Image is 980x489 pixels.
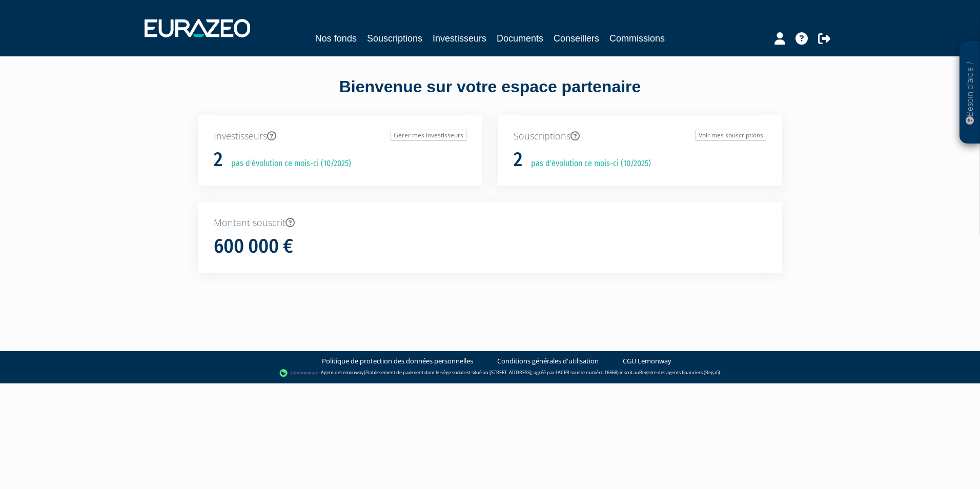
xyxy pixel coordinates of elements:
h1: 600 000 € [214,236,293,257]
h1: 2 [214,149,222,171]
p: Investisseurs [214,130,466,143]
a: Politique de protection des données personnelles [322,356,473,366]
img: 1732889491-logotype_eurazeo_blanc_rvb.png [145,19,250,37]
p: Besoin d'aide ? [964,47,976,139]
a: Souscriptions [367,31,422,46]
div: Bienvenue sur votre espace partenaire [190,75,790,115]
a: Conseillers [554,31,599,46]
p: pas d'évolution ce mois-ci (10/2025) [524,158,651,170]
a: Gérer mes investisseurs [391,130,466,141]
p: pas d'évolution ce mois-ci (10/2025) [224,158,351,170]
a: Voir mes souscriptions [696,130,766,141]
p: Souscriptions [514,130,766,143]
a: Investisseurs [433,31,486,46]
div: - Agent de (établissement de paiement dont le siège social est situé au [STREET_ADDRESS], agréé p... [10,368,970,378]
a: Nos fonds [315,31,357,46]
a: Conditions générales d'utilisation [497,356,599,366]
img: logo-lemonway.png [279,368,319,378]
a: Lemonway [340,369,364,376]
a: Commissions [609,31,665,46]
p: Montant souscrit [214,216,766,230]
a: CGU Lemonway [623,356,671,366]
a: Registre des agents financiers (Regafi) [639,369,720,376]
a: Documents [497,31,543,46]
h1: 2 [514,149,522,171]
